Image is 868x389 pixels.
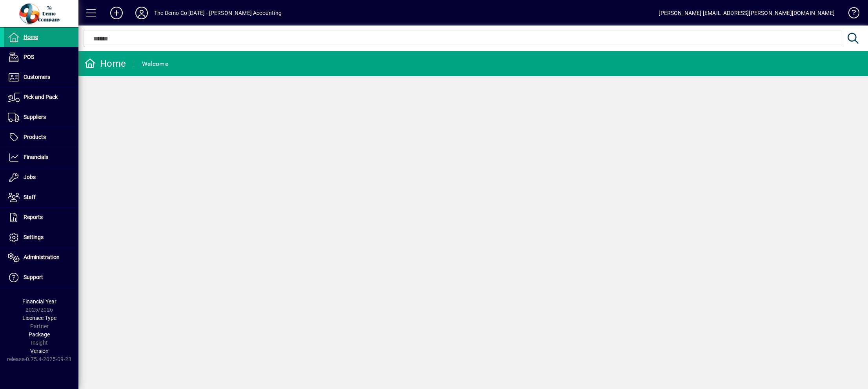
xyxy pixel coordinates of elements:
[659,7,835,19] div: [PERSON_NAME] [EMAIL_ADDRESS][PERSON_NAME][DOMAIN_NAME]
[4,68,78,87] a: Customers
[4,128,78,147] a: Products
[4,47,78,67] a: POS
[84,57,126,70] div: Home
[104,6,129,20] button: Add
[24,174,36,180] span: Jobs
[22,298,56,305] span: Financial Year
[129,6,154,20] button: Profile
[24,74,50,80] span: Customers
[24,194,36,200] span: Staff
[24,254,60,260] span: Administration
[4,168,78,187] a: Jobs
[24,34,38,40] span: Home
[29,331,50,338] span: Package
[24,234,44,240] span: Settings
[24,94,58,100] span: Pick and Pack
[142,58,168,70] div: Welcome
[30,348,49,354] span: Version
[4,108,78,127] a: Suppliers
[22,315,56,321] span: Licensee Type
[4,208,78,227] a: Reports
[4,268,78,287] a: Support
[24,274,43,280] span: Support
[843,2,858,27] a: Knowledge Base
[24,134,46,140] span: Products
[24,154,48,160] span: Financials
[154,7,282,19] div: The Demo Co [DATE] - [PERSON_NAME] Accounting
[24,114,46,120] span: Suppliers
[4,88,78,107] a: Pick and Pack
[4,188,78,207] a: Staff
[4,148,78,167] a: Financials
[4,228,78,247] a: Settings
[24,54,34,60] span: POS
[24,214,43,220] span: Reports
[4,248,78,267] a: Administration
